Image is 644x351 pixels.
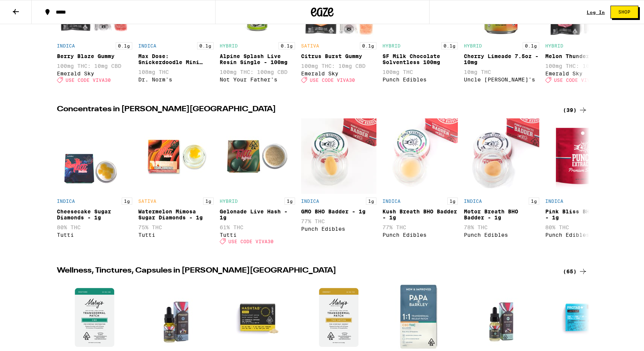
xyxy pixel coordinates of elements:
[563,267,587,276] a: (65)
[523,42,539,49] p: 0.1g
[310,78,355,83] span: USE CODE VIVA30
[57,118,132,248] div: Open page for Cheesecake Sugar Diamonds - 1g from Tutti
[545,118,621,194] img: Punch Edibles - Pink Bliss BHO Shatter - 1g
[57,71,132,77] div: Emerald Sky
[464,77,539,83] div: Uncle [PERSON_NAME]'s
[138,224,214,230] p: 75% THC
[301,218,376,224] p: 77% THC
[228,239,274,244] span: USE CODE VIVA30
[5,5,54,11] span: Hi. Need any help?
[382,224,458,230] p: 77% THC
[464,232,539,238] div: Punch Edibles
[529,198,539,205] p: 1g
[138,77,214,83] div: Dr. Norm's
[464,43,482,48] p: HYBRID
[220,53,295,65] div: Alpine Splash Live Resin Single - 100mg
[138,232,214,238] div: Tutti
[66,78,111,83] span: USE CODE VIVA30
[464,69,539,75] p: 10mg THC
[301,226,376,232] div: Punch Edibles
[301,199,319,204] p: INDICA
[545,53,621,59] div: Melon Thunder Gummy
[464,208,539,221] div: Motor Breath BHO Badder - 1g
[382,118,458,194] img: Punch Edibles - Kush Breath BHO Badder - 1g
[57,106,551,115] h2: Concentrates in [PERSON_NAME][GEOGRAPHIC_DATA]
[545,118,621,248] div: Open page for Pink Bliss BHO Shatter - 1g from Punch Edibles
[138,43,156,48] p: INDICA
[545,199,563,204] p: INDICA
[545,71,621,77] div: Emerald Sky
[464,199,482,204] p: INDICA
[382,69,458,75] p: 100mg THC
[220,118,295,248] div: Open page for Gelonade Live Hash - 1g from Tutti
[301,118,376,248] div: Open page for GMO BHO Badder - 1g from Punch Edibles
[301,63,376,69] p: 100mg THC: 10mg CBD
[545,63,621,69] p: 100mg THC: 10mg CBD
[464,53,539,65] div: Cherry Limeade 7.5oz - 10mg
[203,198,214,205] p: 1g
[138,69,214,75] p: 108mg THC
[605,6,644,18] a: Shop
[464,118,539,194] img: Punch Edibles - Motor Breath BHO Badder - 1g
[57,43,75,48] p: INDICA
[122,198,132,205] p: 1g
[382,199,401,204] p: INDICA
[382,77,458,83] div: Punch Edibles
[220,232,295,238] div: Tutti
[366,198,376,205] p: 1g
[220,224,295,230] p: 61% THC
[220,77,295,83] div: Not Your Father's
[360,42,376,49] p: 0.1g
[138,53,214,65] div: Max Dose: Snickerdoodle Mini Cookie - Indica
[382,53,458,65] div: SF Milk Chocolate Solventless 100mg
[57,208,132,221] div: Cheesecake Sugar Diamonds - 1g
[554,78,599,83] span: USE CODE VIVA30
[587,10,605,15] a: Log In
[382,232,458,238] div: Punch Edibles
[285,198,295,205] p: 1g
[545,43,563,48] p: HYBRID
[57,63,132,69] p: 100mg THC: 10mg CBD
[301,71,376,77] div: Emerald Sky
[220,69,295,75] p: 100mg THC: 100mg CBD
[447,198,458,205] p: 1g
[57,118,132,194] img: Tutti - Cheesecake Sugar Diamonds - 1g
[116,42,132,49] p: 0.1g
[197,42,214,49] p: 0.1g
[220,118,295,194] img: Tutti - Gelonade Live Hash - 1g
[138,118,214,248] div: Open page for Watermelon Mimosa Sugar Diamonds - 1g from Tutti
[382,43,401,48] p: HYBRID
[618,10,630,14] span: Shop
[220,208,295,221] div: Gelonade Live Hash - 1g
[545,232,621,238] div: Punch Edibles
[57,53,132,59] div: Berry Blaze Gummy
[138,199,156,204] p: SATIVA
[545,208,621,221] div: Pink Bliss BHO Shatter - 1g
[382,208,458,221] div: Kush Breath BHO Badder - 1g
[563,106,587,115] a: (39)
[57,199,75,204] p: INDICA
[138,208,214,221] div: Watermelon Mimosa Sugar Diamonds - 1g
[301,118,376,194] img: Punch Edibles - GMO BHO Badder - 1g
[610,6,638,18] button: Shop
[278,42,295,49] p: 0.1g
[382,118,458,248] div: Open page for Kush Breath BHO Badder - 1g from Punch Edibles
[220,199,238,204] p: HYBRID
[220,43,238,48] p: HYBRID
[441,42,458,49] p: 0.1g
[301,208,376,215] div: GMO BHO Badder - 1g
[545,224,621,230] p: 80% THC
[57,224,132,230] p: 80% THC
[464,224,539,230] p: 78% THC
[464,118,539,248] div: Open page for Motor Breath BHO Badder - 1g from Punch Edibles
[301,43,319,48] p: SATIVA
[301,53,376,59] div: Citrus Burst Gummy
[138,118,214,194] img: Tutti - Watermelon Mimosa Sugar Diamonds - 1g
[57,267,551,276] h2: Wellness, Tinctures, Capsules in [PERSON_NAME][GEOGRAPHIC_DATA]
[57,232,132,238] div: Tutti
